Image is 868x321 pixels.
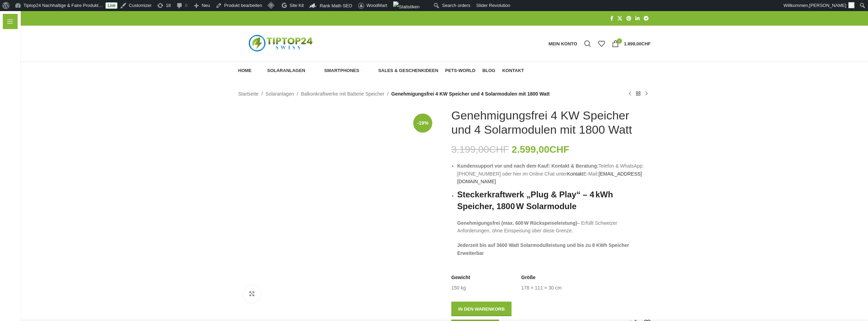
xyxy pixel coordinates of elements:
span: Größe [521,274,535,281]
h2: Steckerkraftwerk „Plug & Play“ – 4 kWh Speicher, 1800 W Solarmodule [457,189,651,212]
p: – Erfüllt Schweizer Anforderungen, ohne Einspeisung über diese Grenze. [457,219,651,235]
span: -19% [413,114,432,133]
a: Telegram Social Link [642,14,651,23]
button: In den Warenkorb [451,302,512,316]
a: Facebook Social Link [608,14,615,23]
a: Sales & Geschenkideen [370,64,438,78]
strong: Kontakt & Beratung: [551,163,598,169]
span: CHF [549,144,569,155]
td: 150 kg [451,285,466,292]
span: Kontakt [502,68,524,73]
a: [EMAIL_ADDRESS][DOMAIN_NAME] [457,171,642,184]
a: Home [238,64,252,78]
span: CHF [641,41,651,46]
strong: Genehmigungsfrei (max. 600 W Rückspeiseleistung) [457,220,577,226]
a: Logo der Website [238,41,325,46]
span: Rank Math SEO [320,3,352,8]
span: Home [238,68,252,73]
img: Aufrufe der letzten 48 Stunden. Klicke hier für weitere Jetpack-Statistiken. [393,1,419,12]
a: Solaranlagen [265,90,294,98]
a: X Social Link [615,14,624,23]
span: Slider Revolution [476,3,510,8]
div: Hauptnavigation [235,64,527,78]
span: Gewicht [451,274,470,281]
a: Live [106,2,117,9]
span: Blog [482,68,496,73]
nav: Breadcrumb [238,90,550,98]
h1: Genehmigungsfrei 4 KW Speicher und 4 Solarmodulen mit 1800 Watt [451,108,651,137]
img: Smartphones [316,68,322,74]
span: Genehmigungsfrei 4 KW Speicher und 4 Solarmodulen mit 1800 Watt [391,90,550,98]
a: LinkedIn Social Link [633,14,642,23]
strong: Kundensupport vor und nach dem Kauf: [457,163,550,169]
a: Startseite [238,90,259,98]
a: Solaranlagen [259,64,309,78]
td: 178 × 111 × 30 cm [521,285,562,292]
a: 1 1.899,00CHF [608,37,654,51]
b: Jederzeit bis auf 3600 Watt Solarmodulleistung und bis zu 8 KWh Speicher Erweiterbar [457,242,629,256]
bdi: 3.199,00 [451,144,509,155]
div: Meine Wunschliste [595,37,608,51]
a: Mein Konto [545,37,581,51]
a: Blog [482,64,496,78]
img: Noah_Growatt_2000_2 [238,108,437,308]
span: Mein Konto [549,42,577,46]
a: Nächstes Produkt [642,90,651,98]
span: Pets-World [445,68,475,73]
a: Vorheriges Produkt [626,90,634,98]
a: Pinterest Social Link [624,14,633,23]
bdi: 2.599,00 [512,144,569,155]
span: [PERSON_NAME] [809,3,846,8]
li: Telefon & WhatsApp: [PHONE_NUMBER] oder hier im Online Chat unter E-Mail: [457,162,651,185]
span: Smartphones [324,68,359,73]
span: 1 [617,38,622,44]
span: CHF [489,144,509,155]
a: Suche [581,37,595,51]
a: Balkonkraftwerke mit Batterie Speicher [301,90,384,98]
span: Solaranlagen [267,68,305,73]
span: Sales & Geschenkideen [378,68,438,73]
a: Kontakt [502,64,524,78]
img: Sales & Geschenkideen [370,68,376,74]
a: Kontakt [567,171,583,177]
span: Site Kit [290,3,304,8]
a: Smartphones [316,64,363,78]
img: Solaranlagen [259,68,265,74]
a: Pets-World [445,64,475,78]
table: Produktdetails [451,274,651,291]
bdi: 1.899,00 [624,41,651,46]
